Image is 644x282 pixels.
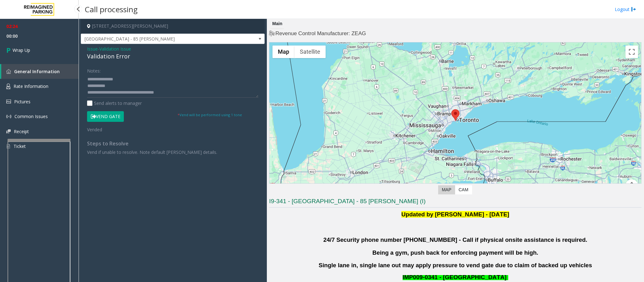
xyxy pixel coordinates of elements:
[87,46,98,52] span: Issue
[615,6,636,13] a: Logout
[269,197,641,208] h3: I9-341 - [GEOGRAPHIC_DATA] - 85 [PERSON_NAME] (I)
[6,114,11,119] img: 'icon'
[87,149,258,155] p: Vend if unable to resolve. Note default [PERSON_NAME] details.
[625,46,638,58] button: Toggle fullscreen view
[1,64,79,79] a: General Information
[631,6,636,13] img: logout
[625,179,638,192] button: Map camera controls
[269,30,641,37] h4: Revenue Control Manufacturer: ZEAG
[178,112,242,117] small: Vend will be performed using 1 tone
[6,129,11,133] img: 'icon'
[87,141,258,147] h4: Steps to Resolve
[99,46,131,52] span: Validation Issue
[438,185,455,194] label: Map
[6,100,11,104] img: 'icon'
[87,52,258,61] div: Validation Error
[455,185,472,194] label: CAM
[372,249,538,256] b: Being a gym, push back for enforcing payment will be high.
[6,69,11,74] img: 'icon'
[401,211,509,218] b: Updated by [PERSON_NAME] - [DATE]
[451,109,460,121] div: 85 Hanna Avenue, Toronto, ON
[272,46,294,58] button: Show street map
[14,68,60,74] span: General Information
[87,65,101,74] label: Notes:
[81,19,265,34] h4: [STREET_ADDRESS][PERSON_NAME]
[271,19,284,29] div: Main
[403,274,507,280] span: IMP009-0341 - [GEOGRAPHIC_DATA]
[14,99,30,105] span: Pictures
[81,34,228,44] span: [GEOGRAPHIC_DATA] - 85 [PERSON_NAME]
[323,236,587,243] b: 24/7 Security phone number [PHONE_NUMBER] - Call if physical onsite assistance is required.
[6,84,10,89] img: 'icon'
[13,47,30,53] span: Wrap Up
[87,100,142,106] label: Send alerts to manager
[294,46,326,58] button: Show satellite imagery
[14,128,29,134] span: Receipt
[87,111,124,122] button: Vend Gate
[82,2,141,17] h3: Call processing
[14,113,48,119] span: Common Issues
[98,46,131,52] span: -
[6,144,10,149] img: 'icon'
[14,83,48,89] span: Rate Information
[319,262,592,268] b: Single lane in, single lane out may apply pressure to vend gate due to claim of backed up vehicles
[87,127,102,133] span: Vended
